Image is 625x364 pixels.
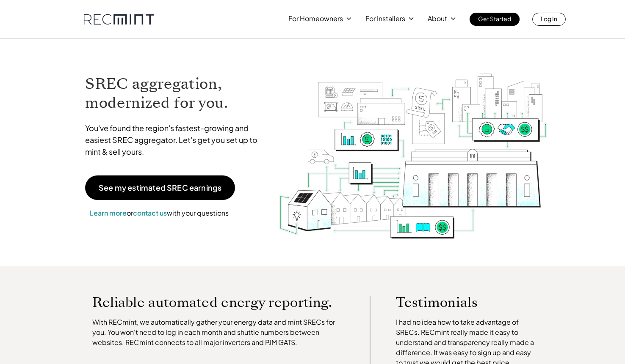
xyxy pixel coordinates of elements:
[396,296,522,309] p: Testimonials
[92,317,345,348] p: With RECmint, we automatically gather your energy data and mint SRECs for you. You won't need to ...
[92,296,345,309] p: Reliable automated energy reporting.
[85,122,265,158] p: You've found the region's fastest-growing and easiest SREC aggregator. Let's get you set up to mi...
[90,208,127,217] a: Learn more
[470,13,520,26] a: Get Started
[541,13,557,25] p: Log In
[365,13,405,25] p: For Installers
[288,13,343,25] p: For Homeowners
[278,51,548,241] img: RECmint value cycle
[478,13,511,25] p: Get Started
[85,175,235,200] a: See my estimated SREC earnings
[99,184,221,192] p: See my estimated SREC earnings
[532,13,566,26] a: Log In
[85,208,233,219] p: or with your questions
[133,208,167,217] a: contact us
[85,74,265,112] h1: SREC aggregation, modernized for you.
[428,13,447,25] p: About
